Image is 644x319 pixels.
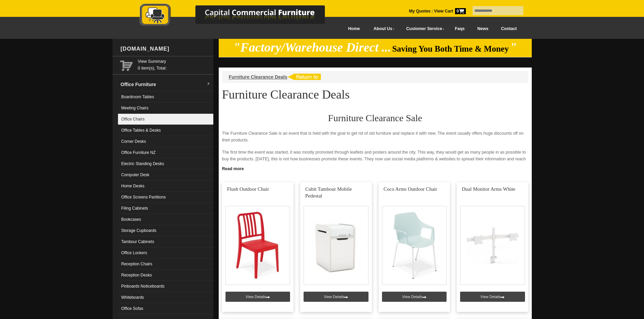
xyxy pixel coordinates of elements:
a: Furniture Clearance Deals [229,74,288,80]
a: Contact [495,21,523,36]
a: Filing Cabinets [118,203,213,214]
em: "Factory/Warehouse Direct ... [233,41,391,54]
a: Office Sofas [118,303,213,314]
a: Customer Service [399,21,448,36]
a: My Quotes [409,9,431,14]
a: Faqs [449,21,471,36]
a: Reception Desks [118,270,213,281]
strong: View Cart [434,9,466,14]
p: The first time the event was started, it was mostly promoted through leaflets and posters around ... [222,149,528,169]
a: Corner Desks [118,136,213,147]
a: Home Desks [118,181,213,192]
a: Whiteboards [118,292,213,303]
img: return to [287,74,321,80]
span: Saving You Both Time & Money [392,44,509,53]
a: Office Furnituredropdown [118,78,213,91]
a: Computer Desk [118,169,213,181]
a: News [471,21,495,36]
a: View Cart0 [433,9,466,14]
a: View Summary [138,58,211,65]
a: Pinboards Noticeboards [118,281,213,292]
span: 0 [455,8,466,14]
div: [DOMAIN_NAME] [118,39,213,59]
a: Electric Standing Desks [118,158,213,169]
a: Office Lockers [118,247,213,259]
a: Bookcases [118,214,213,225]
em: " [510,41,517,54]
a: Meeting Chairs [118,103,213,114]
a: Office Tables & Desks [118,125,213,136]
a: About Us [366,21,399,36]
h2: Furniture Clearance Sale [222,113,528,123]
a: Reception Chairs [118,259,213,270]
a: Boardroom Tables [118,91,213,103]
a: Click to read more [219,164,532,172]
a: Office Screens Partitions [118,192,213,203]
h1: Furniture Clearance Deals [222,88,528,101]
span: 0 item(s), Total: [138,58,211,71]
a: Office Chairs [118,114,213,125]
a: Capital Commercial Furniture Logo [121,3,358,30]
a: Office Furniture NZ [118,147,213,158]
p: The Furniture Clearance Sale is an event that is held with the goal to get rid of old furniture a... [222,130,528,143]
a: Storage Cupboards [118,225,213,236]
a: Tambour Cabinets [118,236,213,247]
img: dropdown [207,82,211,86]
img: Capital Commercial Furniture Logo [121,3,358,28]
